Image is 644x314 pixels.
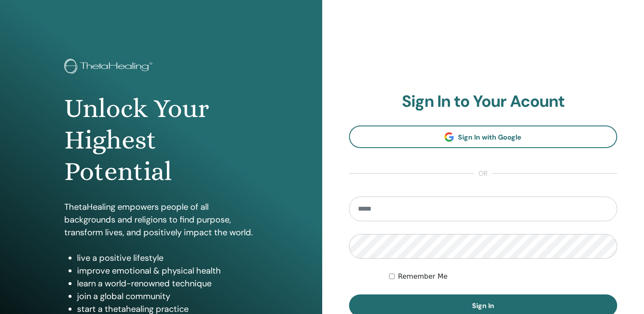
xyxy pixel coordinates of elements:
h2: Sign In to Your Acount [349,92,618,111]
li: improve emotional & physical health [77,264,258,277]
a: Sign In with Google [349,126,618,148]
h1: Unlock Your Highest Potential [64,93,258,188]
li: live a positive lifestyle [77,251,258,264]
p: ThetaHealing empowers people of all backgrounds and religions to find purpose, transform lives, a... [64,200,258,239]
label: Remember Me [398,271,448,282]
li: learn a world-renowned technique [77,277,258,290]
span: or [474,168,492,179]
span: Sign In with Google [458,133,521,142]
div: Keep me authenticated indefinitely or until I manually logout [389,271,617,282]
li: join a global community [77,290,258,303]
span: Sign In [472,301,494,310]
